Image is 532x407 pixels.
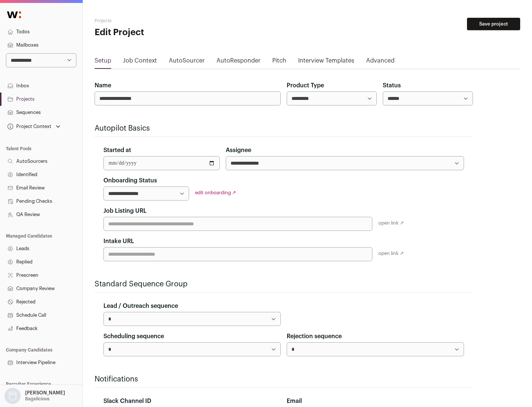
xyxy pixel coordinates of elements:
[287,397,464,406] div: Email
[25,390,65,396] p: [PERSON_NAME]
[95,18,236,24] h2: Projects
[95,374,473,384] h2: Notifications
[195,190,236,195] a: edit onboarding ↗
[95,123,473,134] h2: Autopilot Basics
[25,396,50,402] p: Bagelicious
[103,397,151,406] label: Slack Channel ID
[6,121,62,132] button: Open dropdown
[226,146,251,155] label: Assignee
[103,237,134,246] label: Intake URL
[287,332,342,341] label: Rejection sequence
[103,302,178,310] label: Lead / Outreach sequence
[298,56,354,68] a: Interview Templates
[366,56,395,68] a: Advanced
[95,279,473,289] h2: Standard Sequence Group
[95,56,111,68] a: Setup
[4,388,21,404] img: nopic.png
[6,124,51,129] div: Project Context
[123,56,157,68] a: Job Context
[467,18,520,30] button: Save project
[95,27,236,38] h1: Edit Project
[3,7,25,22] img: Wellfound
[272,56,286,68] a: Pitch
[103,332,164,341] label: Scheduling sequence
[169,56,205,68] a: AutoSourcer
[103,206,147,215] label: Job Listing URL
[216,56,260,68] a: AutoResponder
[103,146,131,155] label: Started at
[287,81,324,90] label: Product Type
[103,176,157,185] label: Onboarding Status
[3,388,66,404] button: Open dropdown
[95,81,111,90] label: Name
[383,81,401,90] label: Status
